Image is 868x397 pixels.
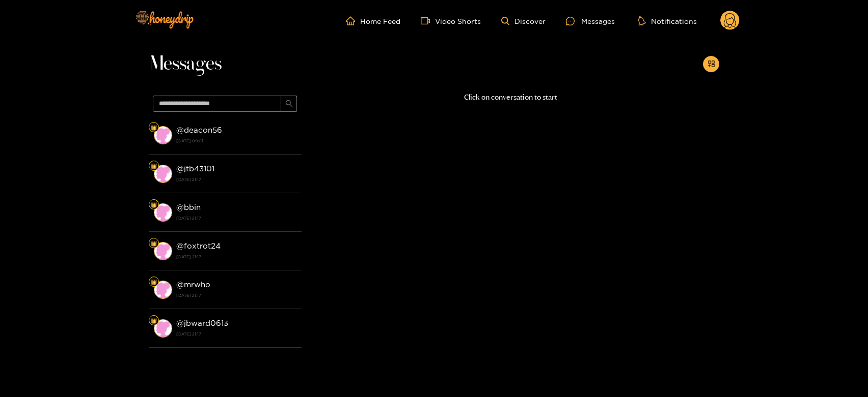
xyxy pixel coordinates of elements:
strong: [DATE] 21:17 [176,291,296,300]
button: search [281,96,297,112]
button: Notifications [635,16,700,26]
strong: @ bbin [176,203,201,211]
strong: @ foxtrot24 [176,241,221,250]
img: conversation [154,281,172,299]
a: Home Feed [346,16,400,25]
strong: [DATE] 21:17 [176,329,296,339]
span: video-camera [421,16,435,25]
img: conversation [154,242,172,260]
img: Fan Level [151,163,157,169]
strong: [DATE] 21:17 [176,213,296,223]
img: Fan Level [151,279,157,285]
span: search [285,100,293,108]
img: conversation [154,319,172,338]
img: conversation [154,203,172,222]
span: appstore-add [708,60,715,69]
div: Messages [566,15,615,27]
img: Fan Level [151,318,157,324]
img: Fan Level [151,202,157,208]
img: conversation [154,165,172,183]
strong: [DATE] 21:17 [176,252,296,261]
strong: @ mrwho [176,280,210,289]
a: Discover [501,17,546,25]
img: Fan Level [151,125,157,131]
p: Click on conversation to start [302,91,719,103]
span: Messages [149,52,222,76]
a: Video Shorts [421,16,481,25]
strong: @ deacon56 [176,126,222,134]
strong: [DATE] 09:01 [176,136,296,145]
strong: @ jbward0613 [176,319,228,327]
img: Fan Level [151,240,157,247]
strong: [DATE] 21:17 [176,175,296,184]
img: conversation [154,126,172,144]
span: home [346,16,360,25]
button: appstore-add [703,56,719,72]
strong: @ jtb43101 [176,164,214,173]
